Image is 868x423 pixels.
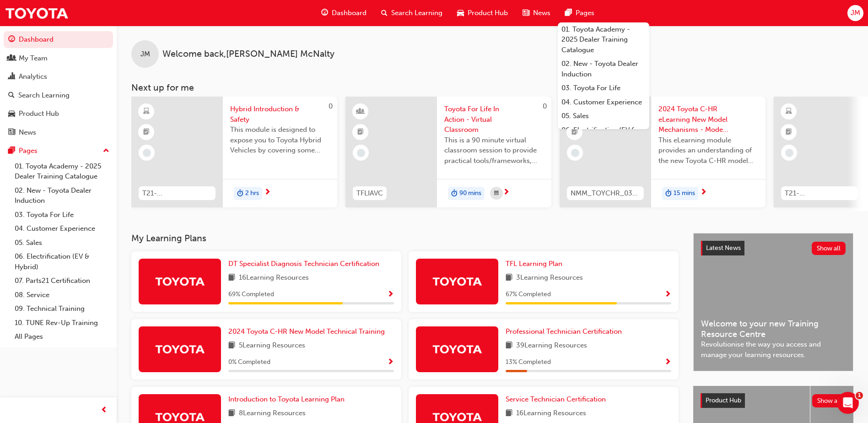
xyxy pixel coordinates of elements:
span: learningResourceType_ELEARNING-icon [786,106,792,118]
span: Hybrid Introduction & Safety [230,104,330,125]
span: book-icon [506,408,512,419]
a: 05. Sales [558,109,649,123]
iframe: Intercom live chat [837,392,859,414]
a: 0T21-FOD_HVIS_PREREQHybrid Introduction & SafetyThis module is designed to expose you to Toyota H... [131,97,337,207]
div: Search Learning [18,90,70,101]
span: duration-icon [451,188,458,200]
span: guage-icon [8,36,15,44]
a: DT Specialist Diagnosis Technician Certification [228,259,383,269]
span: 0 [543,102,547,110]
span: 8 Learning Resources [239,408,306,419]
button: Show Progress [387,289,394,300]
span: guage-icon [321,7,328,19]
a: 03. Toyota For Life [11,208,113,222]
span: car-icon [457,7,464,19]
span: TFL Learning Plan [506,260,562,268]
a: All Pages [11,330,113,344]
span: book-icon [506,272,512,284]
span: pages-icon [8,147,15,155]
span: JM [851,8,860,18]
span: Product Hub [468,8,508,18]
a: Dashboard [4,31,113,48]
span: 0 [329,102,333,110]
span: 16 Learning Resources [516,408,586,419]
span: book-icon [228,408,235,419]
span: duration-icon [237,188,243,200]
span: book-icon [228,272,235,284]
span: 69 % Completed [228,289,274,300]
span: booktick-icon [786,126,792,138]
a: Service Technician Certification [506,394,609,405]
span: Product Hub [706,396,741,404]
span: car-icon [8,110,15,118]
div: Pages [19,146,38,156]
span: learningRecordVerb_NONE-icon [571,149,579,157]
span: 90 mins [459,188,481,199]
button: Show all [812,242,846,255]
span: Latest News [706,244,741,252]
span: learningRecordVerb_NONE-icon [143,149,151,157]
a: 05. Sales [11,236,113,250]
img: Trak [432,273,482,289]
span: 5 Learning Resources [239,340,305,352]
a: search-iconSearch Learning [374,4,450,22]
span: news-icon [523,7,529,19]
a: Introduction to Toyota Learning Plan [228,394,348,405]
span: 16 Learning Resources [239,272,309,284]
a: Latest NewsShow allWelcome to your new Training Resource CentreRevolutionise the way you access a... [693,233,853,371]
span: This module is designed to expose you to Toyota Hybrid Vehicles by covering some history of the H... [230,125,330,156]
a: Analytics [4,68,113,85]
div: Analytics [19,71,47,82]
img: Trak [5,3,69,23]
a: 04. Customer Experience [11,222,113,236]
span: next-icon [264,189,271,197]
span: news-icon [8,129,15,137]
span: prev-icon [101,405,108,416]
div: News [19,127,36,138]
a: Search Learning [4,87,113,104]
span: search-icon [8,92,15,100]
a: 02. New - Toyota Dealer Induction [11,184,113,208]
span: Show Progress [387,291,394,299]
span: learningResourceType_INSTRUCTOR_LED-icon [357,106,364,118]
a: TFL Learning Plan [506,259,566,269]
span: next-icon [503,189,510,197]
button: Pages [4,142,113,159]
a: 01. Toyota Academy - 2025 Dealer Training Catalogue [11,159,113,184]
a: Product HubShow all [701,393,846,408]
a: 04. Customer Experience [558,95,649,109]
a: 06. Electrification (EV & Hybrid) [11,249,113,274]
a: Product Hub [4,105,113,122]
a: car-iconProduct Hub [450,4,515,22]
span: 3 Learning Resources [516,272,583,284]
a: 08. Service [11,288,113,302]
span: Welcome back , [PERSON_NAME] McNalty [162,49,334,60]
a: 10. TUNE Rev-Up Training [11,316,113,330]
span: Introduction to Toyota Learning Plan [228,395,345,403]
a: pages-iconPages [558,4,602,22]
span: booktick-icon [357,126,364,138]
button: Show Progress [387,357,394,368]
span: pages-icon [565,7,572,19]
button: JM [847,5,863,21]
span: search-icon [381,7,388,19]
a: News [4,124,113,141]
span: book-icon [506,340,512,352]
span: Professional Technician Certification [506,327,622,336]
span: T21-PTFOR_PRE_READ [785,188,854,199]
div: Product Hub [19,108,59,119]
span: Search Learning [391,8,442,18]
span: DT Specialist Diagnosis Technician Certification [228,260,379,268]
a: 0TFLIAVCToyota For Life In Action - Virtual ClassroomThis is a 90 minute virtual classroom sessio... [345,97,551,207]
span: booktick-icon [143,126,150,138]
button: DashboardMy TeamAnalyticsSearch LearningProduct HubNews [4,29,113,142]
span: up-icon [103,145,109,157]
a: 2024 Toyota C-HR New Model Technical Training [228,326,388,337]
span: T21-FOD_HVIS_PREREQ [142,188,212,199]
img: Trak [432,341,482,357]
span: Show Progress [664,358,671,367]
span: 2024 Toyota C-HR eLearning New Model Mechanisms - Model Outline (Module 1) [658,104,758,135]
a: 01. Toyota Academy - 2025 Dealer Training Catalogue [558,22,649,57]
span: next-icon [700,189,707,197]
